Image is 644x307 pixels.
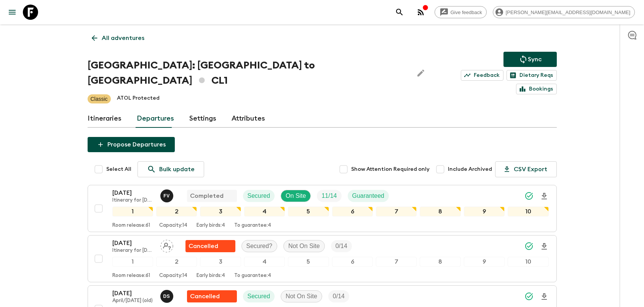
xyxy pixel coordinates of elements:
button: [DATE]Itinerary for [DATE] & [DATE] (old)Assign pack leaderFlash Pack cancellationSecured?Not On ... [88,235,557,282]
button: Edit Adventure Title [413,58,428,88]
span: [PERSON_NAME][EMAIL_ADDRESS][DOMAIN_NAME] [502,10,634,15]
p: [DATE] [112,188,154,197]
button: CSV Export [495,161,557,177]
span: Assign pack leader [160,242,173,248]
button: search adventures [392,5,407,20]
div: 2 [156,257,197,267]
p: ATOL Protected [117,94,160,103]
div: 7 [376,207,417,216]
button: Sync adventure departures to the booking engine [503,52,557,67]
p: Itinerary for [DATE] & [DATE] (old) [112,248,154,254]
div: Trip Fill [317,190,341,202]
div: 3 [200,207,241,216]
span: Francisco Valero [160,192,175,198]
div: 6 [332,257,373,267]
button: [DATE]Itinerary for [DATE] & [DATE] (old)Francisco ValeroCompletedSecuredOn SiteTrip FillGuarante... [88,185,557,232]
div: 10 [508,257,548,267]
span: Show Attention Required only [351,165,430,173]
a: Bulk update [137,161,204,177]
a: Dietary Reqs [507,70,557,81]
div: [PERSON_NAME][EMAIL_ADDRESS][DOMAIN_NAME] [493,6,635,18]
div: 5 [288,257,329,267]
div: Secured? [241,240,278,252]
p: Secured [248,191,270,200]
button: DS [160,290,175,303]
svg: Synced Successfully [524,292,534,301]
p: Early birds: 4 [197,273,225,279]
p: [DATE] [112,239,154,248]
div: 4 [244,257,285,267]
a: Itineraries [88,110,121,128]
div: Secured [243,290,275,302]
a: Bookings [516,84,557,94]
p: Capacity: 14 [159,273,187,279]
p: 0 / 14 [333,292,345,301]
p: Secured [248,292,270,301]
span: Dominique Saint Jean [160,292,175,298]
p: D S [163,293,170,299]
div: Flash Pack cancellation [187,290,237,302]
p: On Site [286,191,306,200]
div: 2 [156,207,197,216]
p: To guarantee: 4 [234,223,271,229]
div: 10 [508,207,548,216]
svg: Download Onboarding [540,242,549,251]
div: Trip Fill [331,240,352,252]
svg: Synced Successfully [524,191,534,200]
p: Secured? [246,242,273,251]
p: Room release: 61 [112,223,150,229]
p: Guaranteed [352,191,385,200]
div: Trip Fill [328,290,349,302]
div: 1 [112,207,153,216]
p: 11 / 14 [321,191,337,200]
div: 7 [376,257,417,267]
a: Settings [189,110,216,128]
p: Bulk update [159,165,195,174]
a: Feedback [461,70,503,81]
div: 4 [244,207,285,216]
div: 9 [464,207,505,216]
p: Not On Site [286,292,317,301]
p: Cancelled [189,242,218,251]
p: Not On Site [288,242,320,251]
p: April/[DATE] (old) [112,298,154,304]
p: Completed [190,191,224,200]
p: Cancelled [190,292,220,301]
a: All adventures [88,30,149,46]
svg: Download Onboarding [540,192,549,201]
div: 8 [420,207,460,216]
p: To guarantee: 4 [234,273,271,279]
div: 9 [464,257,505,267]
div: Flash Pack cancellation [185,240,235,252]
h1: [GEOGRAPHIC_DATA]: [GEOGRAPHIC_DATA] to [GEOGRAPHIC_DATA] CL1 [88,58,407,88]
p: Room release: 61 [112,273,150,279]
div: 5 [288,207,329,216]
p: 0 / 14 [336,242,347,251]
svg: Synced Successfully [524,242,534,251]
div: Secured [243,190,275,202]
button: Propose Departures [88,137,175,152]
p: [DATE] [112,289,154,298]
span: Select All [106,165,131,173]
div: 6 [332,207,373,216]
div: On Site [281,190,311,202]
a: Attributes [232,110,265,128]
p: Capacity: 14 [159,223,187,229]
button: menu [5,5,20,20]
div: 8 [420,257,460,267]
p: Classic [91,95,108,103]
a: Departures [137,110,174,128]
div: Not On Site [281,290,322,302]
span: Include Archived [448,165,492,173]
p: All adventures [102,33,144,43]
p: Sync [528,55,542,64]
span: Give feedback [446,10,486,15]
div: Not On Site [283,240,325,252]
div: 1 [112,257,153,267]
svg: Download Onboarding [540,292,549,301]
p: Early birds: 4 [197,223,225,229]
a: Give feedback [435,6,487,18]
div: 3 [200,257,241,267]
p: Itinerary for [DATE] & [DATE] (old) [112,197,154,204]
